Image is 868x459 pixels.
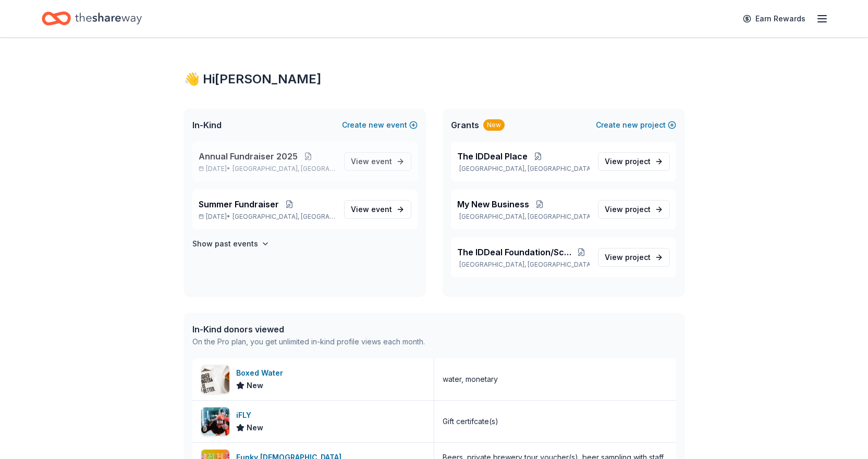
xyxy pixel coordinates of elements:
[451,119,479,131] span: Grants
[201,365,229,393] img: Image for Boxed Water
[199,198,279,210] span: Summer Fundraiser
[625,205,651,214] span: project
[457,165,590,173] p: [GEOGRAPHIC_DATA], [GEOGRAPHIC_DATA]
[184,71,684,88] div: 👋 Hi [PERSON_NAME]
[371,205,392,214] span: event
[351,203,392,216] span: View
[192,323,425,336] div: In-Kind donors viewed
[199,213,336,221] p: [DATE] •
[344,200,411,219] a: View event
[236,367,287,379] div: Boxed Water
[598,248,670,267] a: View project
[457,246,573,258] span: The IDDeal Foundation/ScentsAbility
[247,379,263,392] span: New
[201,407,229,436] img: Image for iFLY
[342,119,418,131] button: Createnewevent
[192,238,258,250] h4: Show past events
[199,165,336,173] p: [DATE] •
[625,253,651,262] span: project
[605,203,651,216] span: View
[236,409,263,421] div: iFLY
[457,198,529,210] span: My New Business
[596,119,676,131] button: Createnewproject
[605,251,651,264] span: View
[351,155,392,168] span: View
[443,373,498,386] div: water, monetary
[605,155,651,168] span: View
[625,157,651,166] span: project
[598,152,670,171] a: View project
[192,336,425,348] div: On the Pro plan, you get unlimited in-kind profile views each month.
[483,119,505,131] div: New
[622,119,638,131] span: new
[247,421,263,434] span: New
[371,157,392,166] span: event
[457,260,590,269] p: [GEOGRAPHIC_DATA], [GEOGRAPHIC_DATA]
[598,200,670,219] a: View project
[344,152,411,171] a: View event
[737,9,812,28] a: Earn Rewards
[192,119,222,131] span: In-Kind
[457,150,528,163] span: The IDDeal Place
[369,119,384,131] span: new
[199,150,298,163] span: Annual Fundraiser 2025
[457,213,590,221] p: [GEOGRAPHIC_DATA], [GEOGRAPHIC_DATA]
[42,6,142,31] a: Home
[443,415,498,428] div: Gift certifcate(s)
[233,213,335,221] span: [GEOGRAPHIC_DATA], [GEOGRAPHIC_DATA]
[233,165,335,173] span: [GEOGRAPHIC_DATA], [GEOGRAPHIC_DATA]
[192,238,270,250] button: Show past events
